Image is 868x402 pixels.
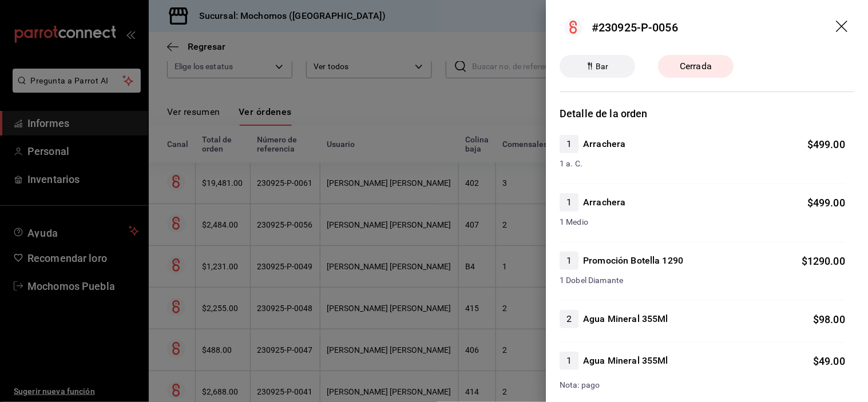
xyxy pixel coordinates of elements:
font: $ [807,197,813,209]
font: Arrachera [583,138,625,149]
font: 1 [566,255,572,266]
font: Agua Mineral 355Ml [583,313,668,324]
font: 1 a. C. [560,159,582,168]
font: $ [802,255,807,267]
font: Nota: pago [560,380,600,389]
font: 499.00 [813,197,845,209]
font: Cerrada [680,61,712,71]
font: #230925-P-0056 [592,21,678,34]
font: 1 Medio [560,217,588,226]
font: Bar [596,62,608,71]
font: 1 [566,355,572,366]
font: 1 Dobel Diamante [560,276,623,285]
font: $ [807,138,813,150]
font: Detalle de la orden [560,108,648,120]
font: Promoción Botella 1290 [583,255,683,266]
font: $ [813,313,819,325]
font: 1290.00 [807,255,845,267]
font: 1 [566,197,572,208]
font: Agua Mineral 355Ml [583,355,668,366]
font: 2 [566,313,572,324]
font: 49.00 [819,355,845,367]
font: $ [813,355,819,367]
font: 499.00 [813,138,845,150]
font: Arrachera [583,197,625,208]
font: 1 [566,138,572,149]
font: 98.00 [819,313,845,325]
button: arrastrar [836,21,850,34]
